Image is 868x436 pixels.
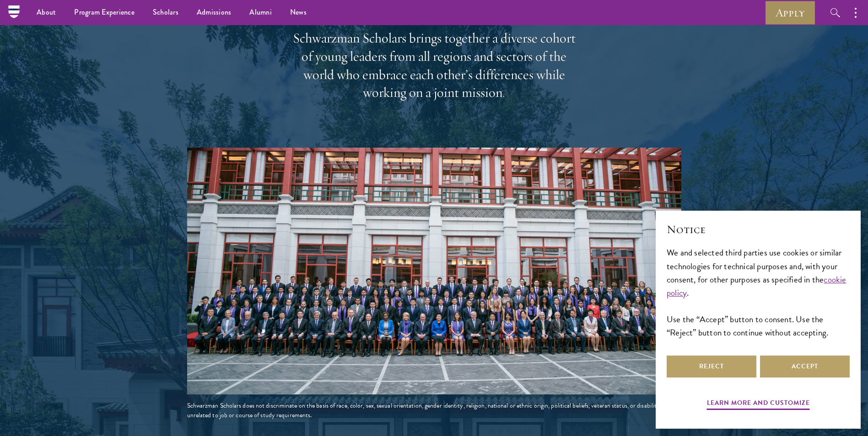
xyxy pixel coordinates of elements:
h2: Notice [667,222,850,237]
button: Learn more and customize [707,397,810,411]
div: Schwarzman Scholars brings together a diverse cohort of young leaders from all regions and sector... [292,29,576,102]
div: Schwarzman Scholars does not discriminate on the basis of race, color, sex, sexual orientation, g... [187,401,681,420]
div: We and selected third parties use cookies or similar technologies for technical purposes and, wit... [667,246,850,339]
button: Reject [667,356,756,378]
a: cookie policy [667,273,846,299]
button: Accept [760,356,850,378]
